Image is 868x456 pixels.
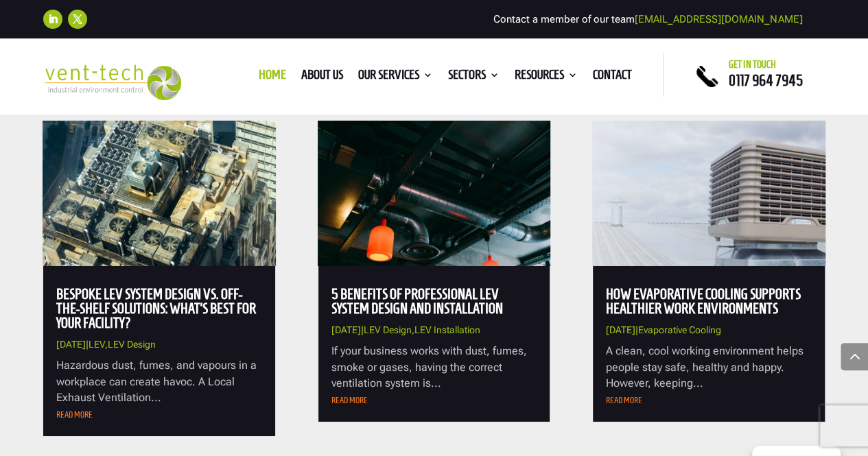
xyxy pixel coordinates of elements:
[364,324,412,335] a: LEV Design
[728,59,775,70] span: Get in touch
[331,343,537,392] p: If your business works with dust, fumes, smoke or gases, having the correct ventilation system is...
[43,10,62,29] a: Follow on LinkedIn
[56,339,86,350] span: [DATE]
[301,70,343,85] a: About us
[89,339,105,350] a: LEV
[635,13,802,25] a: [EMAIL_ADDRESS][DOMAIN_NAME]
[331,395,368,405] a: read more
[493,13,802,25] span: Contact a member of our team
[728,72,802,88] a: 0117 964 7945
[606,343,812,392] p: A clean, cool working environment helps people stay safe, healthy and happy. However, keeping...
[414,324,480,335] a: LEV Installation
[638,324,721,335] a: Evaporative Cooling
[43,121,276,266] img: Bespoke LEV System Design vs. Off-the-Shelf Solutions: What’s Best for Your Facility?
[606,286,801,316] a: How Evaporative Cooling Supports Healthier Work Environments
[592,121,825,266] img: How Evaporative Cooling Supports Healthier Work Environments
[56,286,256,331] a: Bespoke LEV System Design vs. Off-the-Shelf Solutions: What’s Best for Your Facility?
[259,70,286,85] a: Home
[515,70,578,85] a: Resources
[606,324,635,335] span: [DATE]
[56,337,262,353] p: | ,
[331,322,537,339] p: | ,
[108,339,156,350] a: LEV Design
[56,357,262,406] p: Hazardous dust, fumes, and vapours in a workplace can create havoc. A Local Exhaust Ventilation...
[606,395,642,405] a: read more
[68,10,87,29] a: Follow on X
[43,64,180,99] img: 2023-09-27T08_35_16.549ZVENT-TECH---Clear-background
[358,70,433,85] a: Our Services
[593,70,632,85] a: Contact
[331,324,361,335] span: [DATE]
[606,322,812,339] p: |
[448,70,500,85] a: Sectors
[56,409,93,420] a: read more
[331,286,503,316] a: 5 Benefits of Professional LEV System Design and Installation
[318,121,551,266] img: 5 Benefits of Professional LEV System Design and Installation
